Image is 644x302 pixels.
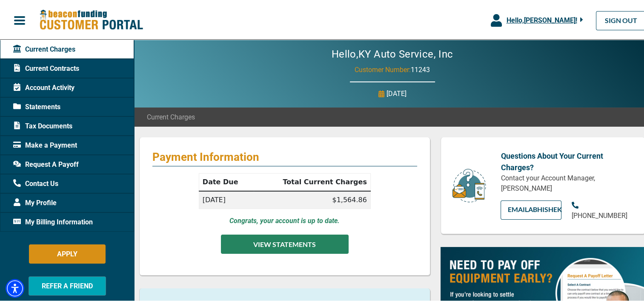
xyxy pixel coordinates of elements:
span: 11243 [411,64,430,73]
td: [DATE] [199,190,254,208]
th: Total Current Charges [254,172,370,190]
p: [DATE] [386,87,406,98]
button: APPLY [29,243,106,262]
span: Tax Documents [13,120,72,130]
img: Beacon Funding Customer Portal Logo [39,8,143,30]
span: [PHONE_NUMBER] [572,210,627,218]
h2: Hello, KY Auto Service, Inc [306,47,478,59]
span: Current Charges [147,111,195,121]
a: EMAILAbhishek [501,199,561,218]
a: [PHONE_NUMBER] [572,199,632,220]
span: Hello, [PERSON_NAME] ! [506,15,577,23]
span: Customer Number: [355,64,411,73]
button: VIEW STATEMENTS [221,233,349,253]
span: Contact Us [13,177,58,188]
p: Questions About Your Current Charges? [501,149,632,172]
span: Current Charges [13,43,75,53]
img: customer-service.png [450,167,488,202]
span: Current Contracts [13,62,79,73]
span: Make a Payment [13,139,77,149]
p: Congrats, your account is up to date. [229,215,340,225]
div: Accessibility Menu [6,278,24,296]
span: My Profile [13,197,57,207]
button: REFER A FRIEND [29,275,106,294]
span: Account Activity [13,81,74,92]
span: Request A Payoff [13,158,79,168]
p: Payment Information [152,149,417,163]
span: My Billing Information [13,216,93,226]
th: Date Due [199,172,254,190]
td: $1,564.86 [254,190,370,208]
span: Statements [13,101,60,111]
p: Contact your Account Manager, [PERSON_NAME] [501,172,632,192]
